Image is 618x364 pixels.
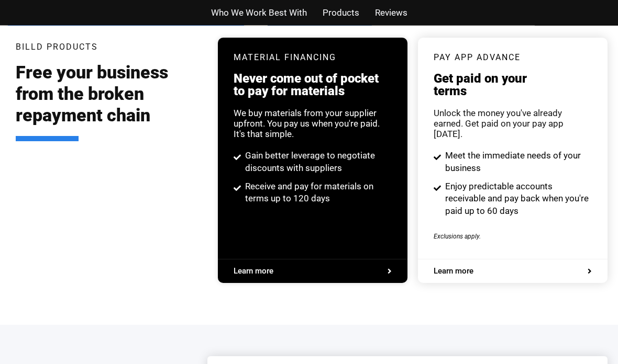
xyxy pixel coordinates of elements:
h3: Billd Products [16,43,98,52]
h3: Get paid on your terms [434,73,592,98]
h3: Material Financing [234,54,392,62]
a: Learn more [234,268,392,276]
span: Gain better leverage to negotiate discounts with suppliers [242,150,392,175]
a: Reviews [375,5,407,20]
h3: Never come out of pocket to pay for materials [234,73,392,98]
span: Enjoy predictable accounts receivable and pay back when you're paid up to 60 days [443,181,592,218]
span: Receive and pay for materials on terms up to 120 days [242,181,392,206]
h3: pay app advance [434,54,592,62]
h2: Free your business from the broken repayment chain [16,62,202,142]
a: Products [323,5,359,20]
span: Meet the immediate needs of your business [443,150,592,175]
a: Who We Work Best With [211,5,307,20]
a: Learn more [434,268,592,276]
span: Learn more [434,268,473,276]
div: Unlock the money you've already earned. Get paid on your pay app [DATE]. [434,108,592,140]
div: We buy materials from your supplier upfront. You pay us when you're paid. It's that simple. [234,108,392,140]
span: Exclusions apply. [434,233,481,241]
span: Learn more [234,268,273,276]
